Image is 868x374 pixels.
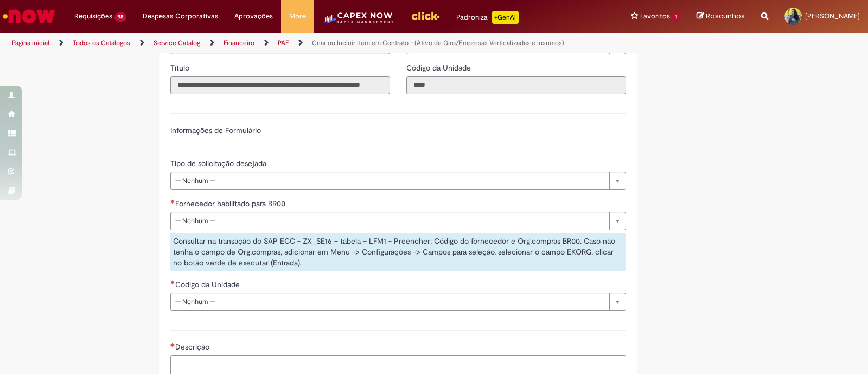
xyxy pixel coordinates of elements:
span: -- Nenhum -- [175,172,604,189]
img: ServiceNow [1,5,57,27]
a: Criar ou Incluir Item em Contrato - (Ativo de Giro/Empresas Verticalizadas e Insumos) [312,39,564,47]
span: Necessários [170,199,175,204]
span: Código da Unidade [175,280,242,289]
span: Aprovações [234,11,273,22]
span: Necessários [170,280,175,284]
label: Somente leitura - Código da Unidade [406,62,473,73]
span: -- Nenhum -- [175,293,604,310]
span: Tipo de solicitação desejada [170,159,269,168]
a: Rascunhos [697,11,745,22]
label: Somente leitura - Título [170,62,192,73]
span: Somente leitura - Título [170,63,192,73]
span: Rascunhos [706,11,745,21]
label: Informações de Formulário [170,125,261,135]
img: click_logo_yellow_360x200.png [411,8,440,24]
ul: Trilhas de página [8,33,571,53]
div: Consultar na transação do SAP ECC - ZX_SE16 – tabela – LFM1 - Preencher: Código do fornecedor e O... [170,233,626,271]
p: +GenAi [492,11,519,24]
div: Padroniza [456,11,519,24]
a: Service Catalog [154,39,200,47]
span: Descrição [175,342,212,352]
span: More [289,11,306,22]
input: Código da Unidade [406,76,626,94]
span: -- Nenhum -- [175,212,604,230]
span: Despesas Corporativas [143,11,218,22]
a: Página inicial [12,39,49,47]
span: Favoritos [640,11,670,22]
a: Todos os Catálogos [73,39,130,47]
span: Necessários [170,343,175,347]
span: Requisições [74,11,112,22]
input: Título [170,76,390,94]
span: 1 [672,12,680,22]
a: Financeiro [224,39,254,47]
span: Somente leitura - Código da Unidade [406,63,473,73]
a: PAF [278,39,289,47]
span: 98 [114,12,126,22]
span: Fornecedor habilitado para BR00 [175,199,288,208]
span: [PERSON_NAME] [805,11,860,21]
img: CapexLogo5.png [322,11,394,33]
